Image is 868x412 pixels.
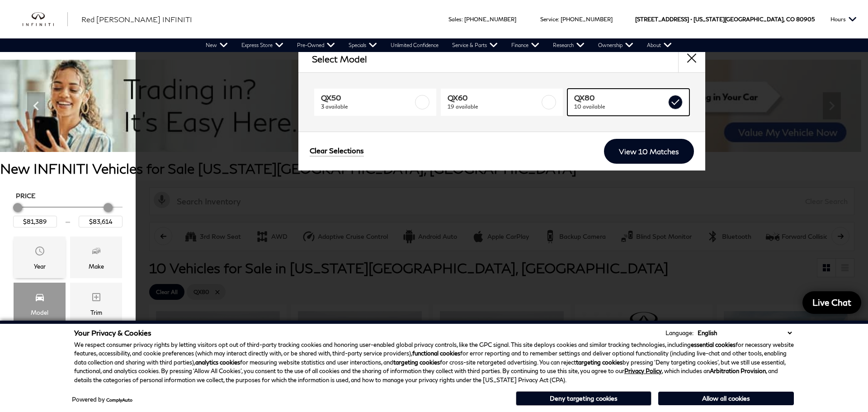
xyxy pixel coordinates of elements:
span: Live Chat [808,297,856,308]
a: View 10 Matches [604,139,694,164]
span: QX50 [321,93,413,102]
strong: functional cookies [412,350,460,357]
span: Year [34,243,45,261]
div: ModelModel [14,283,66,324]
span: 19 available [448,102,540,111]
p: We respect consumer privacy rights by letting visitors opt out of third-party tracking cookies an... [74,341,794,385]
a: Service & Parts [445,38,505,52]
span: Red [PERSON_NAME] INFINITI [81,15,192,24]
a: [STREET_ADDRESS] • [US_STATE][GEOGRAPHIC_DATA], CO 80905 [635,16,815,23]
div: Minimum Price [13,203,22,212]
a: QX6019 available [441,89,563,116]
nav: Main Navigation [199,38,679,52]
a: Live Chat [802,291,861,314]
strong: analytics cookies [195,359,240,366]
strong: essential cookies [691,341,736,348]
div: Maximum Price [104,203,113,212]
strong: targeting cookies [576,359,623,366]
div: Make [89,261,104,271]
a: [PHONE_NUMBER] [464,16,516,23]
a: [PHONE_NUMBER] [561,16,613,23]
span: QX60 [448,93,540,102]
div: MakeMake [70,237,122,278]
input: Minimum [13,216,57,227]
div: Trim [90,308,102,317]
a: Red [PERSON_NAME] INFINITI [81,14,192,25]
a: Specials [342,38,384,52]
span: Model [34,289,45,308]
div: Price [13,200,123,227]
span: 10 available [574,102,666,111]
h2: Select Model [312,54,367,64]
h5: Price [16,192,120,200]
strong: targeting cookies [393,359,440,366]
input: Maximum [79,216,123,227]
span: : [462,16,463,23]
a: Express Store [235,38,290,52]
a: Privacy Policy [624,367,662,374]
strong: Arbitration Provision [710,367,766,374]
span: QX80 [574,93,666,102]
img: INFINITI [23,12,68,27]
button: Deny targeting cookies [516,391,651,406]
a: Pre-Owned [290,38,342,52]
a: infiniti [23,12,68,27]
span: Make [91,243,102,261]
a: Clear Selections [310,146,364,157]
div: Powered by [72,397,132,403]
a: Ownership [591,38,640,52]
div: Model [31,308,48,317]
div: Previous [27,92,45,119]
a: Unlimited Confidence [384,38,445,52]
span: Service [540,16,558,23]
a: About [640,38,679,52]
div: YearYear [14,237,66,278]
a: QX8010 available [567,89,689,116]
span: Trim [91,289,102,308]
div: Year [34,261,46,271]
a: Finance [505,38,546,52]
a: QX503 available [314,89,436,116]
span: 3 available [321,102,413,111]
a: New [199,38,235,52]
a: ComplyAuto [106,397,132,403]
span: Sales [448,16,462,23]
button: Allow all cookies [658,392,794,405]
div: Language: [665,330,693,336]
select: Language Select [695,328,794,337]
button: close [678,45,705,72]
span: : [558,16,559,23]
div: TrimTrim [70,283,122,324]
a: Research [546,38,591,52]
span: Your Privacy & Cookies [74,328,151,337]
